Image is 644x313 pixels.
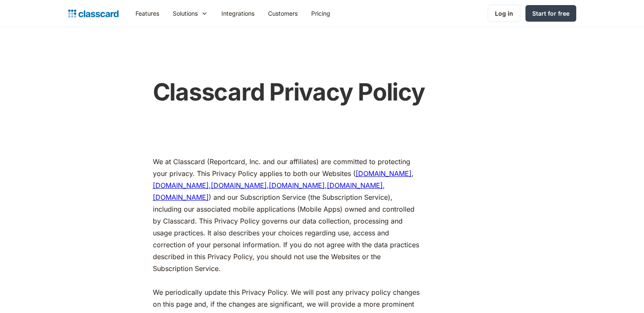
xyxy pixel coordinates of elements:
a: Log in [488,5,520,22]
a: Features [129,4,166,23]
a: Pricing [304,4,337,23]
div: Log in [495,9,513,18]
a: Integrations [215,4,261,23]
a: [DOMAIN_NAME] [356,169,412,178]
div: Start for free [532,9,569,18]
h1: Classcard Privacy Policy [153,78,483,106]
a: [DOMAIN_NAME] [153,181,209,190]
a: [DOMAIN_NAME] [327,181,383,190]
div: Solutions [173,9,198,18]
a: [DOMAIN_NAME] [153,193,209,201]
a: Logo [68,8,119,20]
a: Customers [261,4,304,23]
a: [DOMAIN_NAME] [269,181,325,190]
a: Start for free [525,5,576,22]
a: [DOMAIN_NAME] [211,181,267,190]
div: Solutions [166,4,215,23]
